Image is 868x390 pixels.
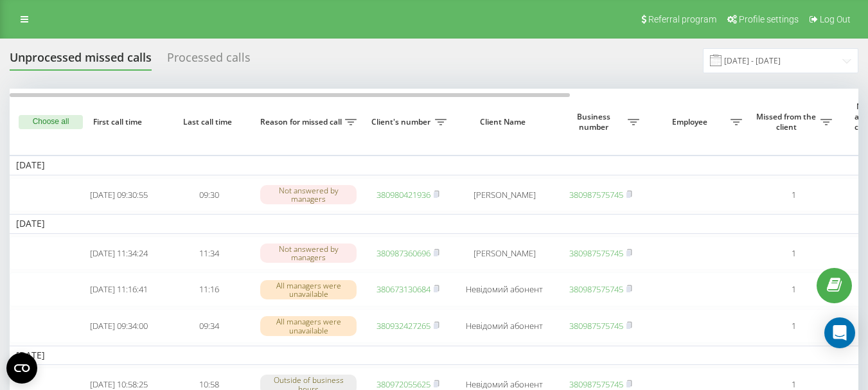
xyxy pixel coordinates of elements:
a: 380980421936 [376,189,430,200]
div: All managers were unavailable [260,316,357,335]
td: 11:16 [164,272,254,306]
td: [DATE] 09:30:55 [74,178,164,212]
a: 380987575745 [569,320,623,332]
td: Невідомий абонент [453,309,556,343]
span: Missed from the client [755,112,820,132]
a: 380987575745 [569,378,623,390]
a: 380972055625 [376,378,430,390]
a: 380987575745 [569,189,623,200]
td: 1 [748,236,838,270]
span: First call time [84,117,154,127]
span: Reason for missed call [260,117,345,127]
span: Client Name [464,117,545,127]
a: 380987575745 [569,283,623,295]
td: 1 [748,272,838,306]
a: 380987360696 [376,247,430,259]
td: [DATE] 11:34:24 [74,236,164,270]
td: [DATE] 09:34:00 [74,309,164,343]
span: Client's number [369,117,435,127]
a: 380987575745 [569,247,623,259]
td: [PERSON_NAME] [453,178,556,212]
td: [DATE] 11:16:41 [74,272,164,306]
td: Невідомий абонент [453,272,556,306]
div: All managers were unavailable [260,280,357,299]
a: 380673130684 [376,283,430,295]
span: Log Out [820,14,851,24]
td: 09:34 [164,309,254,343]
span: Profile settings [739,14,799,24]
td: 1 [748,178,838,212]
td: [PERSON_NAME] [453,236,556,270]
div: Not answered by managers [260,244,357,263]
span: Business number [562,112,628,132]
span: Employee [652,117,731,127]
div: Unprocessed missed calls [10,51,152,71]
a: 380932427265 [376,320,430,332]
span: Last call time [174,117,244,127]
div: Not answered by managers [260,185,357,204]
td: 11:34 [164,236,254,270]
td: 09:30 [164,178,254,212]
div: Open Intercom Messenger [824,317,855,348]
button: Choose all [19,115,83,129]
td: 1 [748,309,838,343]
span: Referral program [648,14,716,24]
button: Open CMP widget [6,353,37,384]
div: Processed calls [167,51,251,71]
